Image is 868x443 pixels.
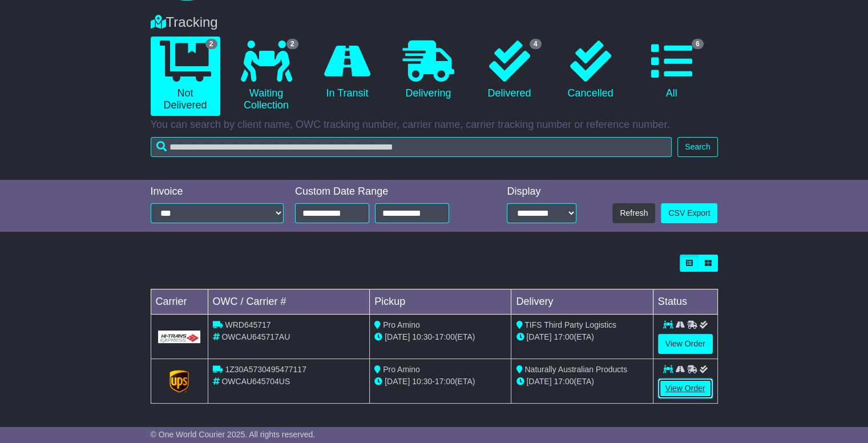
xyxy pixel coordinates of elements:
span: OWCAU645704US [221,377,290,386]
div: Tracking [145,14,724,31]
span: 17:00 [554,377,574,386]
p: You can search by client name, OWC tracking number, carrier name, carrier tracking number or refe... [151,119,718,131]
span: 10:30 [412,332,432,341]
a: CSV Export [661,203,717,223]
span: WRD645717 [225,320,271,329]
a: Delivering [394,37,463,104]
div: - (ETA) [374,331,506,343]
img: GetCarrierServiceLogo [169,370,189,393]
span: [DATE] [526,332,551,341]
span: [DATE] [385,377,410,386]
a: 2 Not Delivered [151,37,220,116]
td: Delivery [511,289,653,315]
div: Display [507,186,576,198]
div: (ETA) [516,331,648,343]
span: 17:00 [554,332,574,341]
span: 6 [692,39,704,49]
a: 4 Delivered [475,37,544,104]
span: © One World Courier 2025. All rights reserved. [151,430,316,439]
td: OWC / Carrier # [208,289,370,315]
button: Search [677,137,717,157]
span: 2 [286,39,298,49]
span: TIFS Third Party Logistics [524,320,616,329]
div: (ETA) [516,376,648,388]
a: View Order [658,334,713,354]
a: 6 All [637,37,706,104]
td: Pickup [370,289,511,315]
span: 17:00 [435,332,455,341]
a: View Order [658,378,713,398]
img: GetCarrierServiceLogo [158,331,201,343]
a: 2 Waiting Collection [232,37,301,116]
span: Pro Amino [383,320,420,329]
span: [DATE] [526,377,551,386]
div: Invoice [151,186,284,198]
span: 4 [530,39,542,49]
div: Custom Date Range [295,186,477,198]
td: Carrier [151,289,208,315]
span: 1Z30A5730495477117 [225,365,306,374]
td: Status [653,289,717,315]
span: 2 [205,39,217,49]
span: [DATE] [385,332,410,341]
a: Cancelled [556,37,625,104]
button: Refresh [612,203,655,223]
span: Naturally Australian Products [524,365,627,374]
span: 10:30 [412,377,432,386]
span: Pro Amino [383,365,420,374]
div: - (ETA) [374,376,506,388]
a: In Transit [313,37,382,104]
span: OWCAU645717AU [221,332,290,341]
span: 17:00 [435,377,455,386]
